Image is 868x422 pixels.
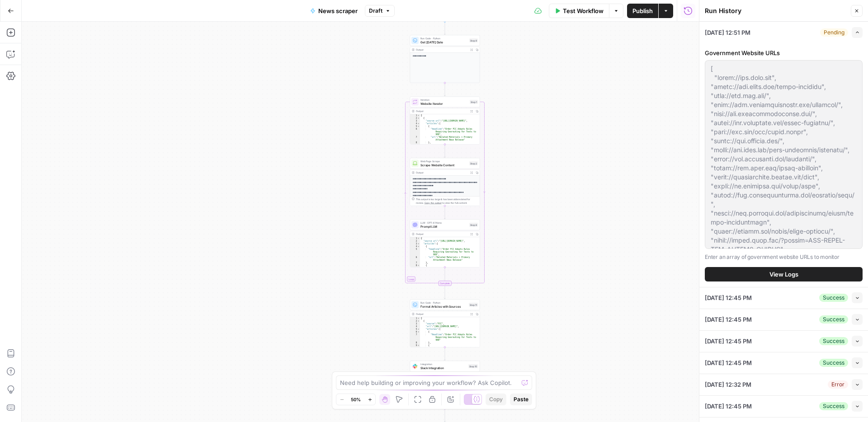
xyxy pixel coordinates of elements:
div: Step 9 [469,38,478,42]
div: 6 [410,331,420,333]
span: Draft [369,7,382,15]
span: News scraper [318,6,358,15]
span: Scrape Website Content [420,163,467,167]
span: Website Iterator [420,101,468,106]
span: Web Page Scrape [420,159,467,163]
div: Step 2 [469,161,478,165]
div: 1 [410,237,420,240]
span: View Logs [769,270,798,279]
span: [DATE] 12:45 PM [705,293,752,302]
span: [DATE] 12:45 PM [705,402,752,411]
div: Success [819,294,848,302]
div: Run Code · PythonFormat Articles with SourcesStep 11Output[ { "source":"FCC", "url":"[URL][DOMAIN... [410,300,480,347]
div: Step 1 [470,100,478,104]
span: Toggle code folding, rows 5 through 8 [417,125,420,128]
div: Step 10 [468,364,478,368]
div: 6 [410,256,420,262]
span: [DATE] 12:45 PM [705,358,752,367]
span: Toggle code folding, rows 2 through 19 [417,320,420,323]
div: Pending [820,28,848,37]
g: Edge from step_1-iteration-end to step_11 [444,286,446,299]
g: Edge from step_10 to end [444,409,446,422]
div: 3 [410,323,420,325]
div: 7 [410,262,420,264]
span: Paste [514,395,528,403]
button: Publish [627,4,658,18]
div: Step 8 [469,223,478,227]
div: 2 [410,240,420,243]
g: Edge from step_11 to step_10 [444,347,446,361]
span: [DATE] 12:45 PM [705,337,752,346]
span: Run Code · Python [420,37,467,40]
span: Iteration [420,98,468,102]
div: LLM · GPT-4.1 NanoPrompt LLMStep 8Output{ "source_url":"[URL][DOMAIN_NAME]", "articles":[ { "head... [410,220,480,267]
div: 2 [410,117,420,120]
div: 3 [410,120,420,122]
span: LLM · GPT-4.1 Nano [420,221,467,225]
div: This output is too large & has been abbreviated for review. to view the full content. [416,197,478,205]
div: 10 [410,347,420,355]
div: 9 [410,144,420,147]
span: [DATE] 12:32 PM [705,380,751,389]
div: 5 [410,248,420,256]
button: Paste [510,394,532,405]
span: Get [DATE] Date [420,40,467,44]
div: Success [819,402,848,410]
div: 4 [410,245,420,248]
div: Complete [410,281,480,286]
label: Government Website URLs [705,48,863,57]
span: [DATE] 12:45 PM [705,315,752,324]
div: 9 [410,267,420,275]
span: Publish [632,6,653,15]
span: Slack Integration [420,366,467,370]
div: 7 [410,333,420,342]
div: Success [819,337,848,345]
span: Toggle code folding, rows 3 through 20 [417,243,420,245]
p: Enter an array of government website URLs to monitor [705,253,863,262]
span: Toggle code folding, rows 9 through 11 [417,344,420,347]
div: LoopIterationWebsite IteratorStep 1Output[ { "source_url":"[URL][DOMAIN_NAME]", "articles":[ { "h... [410,97,480,145]
div: 8 [410,141,420,144]
div: 8 [410,264,420,267]
span: 50% [351,396,361,403]
div: Step 11 [469,303,478,307]
div: 4 [410,122,420,125]
div: Output [416,48,467,52]
span: Format Articles with Sources [420,304,467,309]
div: Success [819,315,848,324]
span: Toggle code folding, rows 1 through 21 [417,237,420,240]
div: 9 [410,344,420,347]
span: [DATE] 12:51 PM [705,28,750,37]
button: News scraper [305,4,363,18]
g: Edge from start to step_9 [444,22,446,35]
div: Output [416,109,467,113]
div: 5 [410,125,420,128]
g: Edge from step_2 to step_8 [444,206,446,219]
span: Toggle code folding, rows 1 through 20 [417,317,420,320]
img: Slack-mark-RGB.png [413,364,417,369]
span: Test Workflow [563,6,604,15]
div: Output [416,312,467,316]
div: 1 [410,317,420,320]
div: 6 [410,128,420,136]
div: IntegrationSlack IntegrationStep 10Output{ "ok":true, "channel":"C0975USP1LJ", "ts":"1753479291.4... [410,361,480,409]
span: Prompt LLM [420,224,467,229]
span: Toggle code folding, rows 4 through 21 [417,122,420,125]
div: 8 [410,342,420,344]
span: Copy [489,395,503,403]
span: Toggle code folding, rows 4 through 7 [417,245,420,248]
g: Edge from step_1 to step_2 [444,145,446,158]
span: Toggle code folding, rows 8 through 11 [417,264,420,267]
span: Toggle code folding, rows 1 through 23 [417,114,420,117]
span: Toggle code folding, rows 9 through 12 [417,144,420,147]
button: Draft [365,5,395,17]
div: 2 [410,320,420,323]
span: Run Code · Python [420,301,467,305]
span: Toggle code folding, rows 6 through 8 [417,331,420,333]
div: 1 [410,114,420,117]
div: 5 [410,328,420,331]
div: 4 [410,325,420,328]
button: Test Workflow [549,4,609,18]
div: Success [819,359,848,367]
span: Toggle code folding, rows 2 through 22 [417,117,420,120]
